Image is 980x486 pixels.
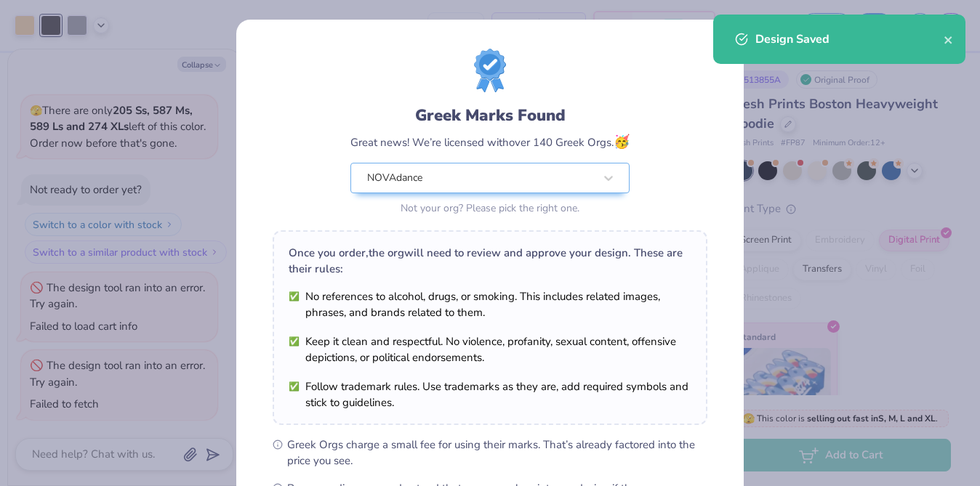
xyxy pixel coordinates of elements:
li: Keep it clean and respectful. No violence, profanity, sexual content, offensive depictions, or po... [289,333,691,365]
div: Greek Marks Found [350,104,630,127]
span: 🥳 [614,133,630,150]
div: Great news! We’re licensed with over 140 Greek Orgs. [350,132,630,152]
span: Greek Orgs charge a small fee for using their marks. That’s already factored into the price you see. [287,437,707,469]
div: Design Saved [755,31,944,48]
button: close [944,31,954,48]
div: Once you order, the org will need to review and approve your design. These are their rules: [289,245,691,277]
li: Follow trademark rules. Use trademarks as they are, add required symbols and stick to guidelines. [289,378,691,410]
div: Not your org? Please pick the right one. [350,201,630,216]
img: license-marks-badge.png [474,49,506,92]
li: No references to alcohol, drugs, or smoking. This includes related images, phrases, and brands re... [289,288,691,320]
